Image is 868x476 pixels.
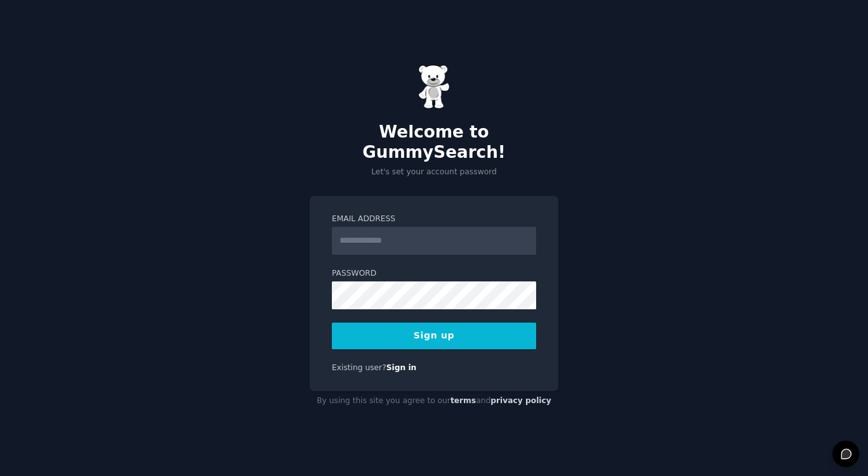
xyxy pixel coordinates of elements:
[332,363,386,372] span: Existing user?
[310,391,558,411] div: By using this site you agree to our and
[332,214,536,225] label: Email Address
[310,122,558,162] h2: Welcome to GummySearch!
[332,268,536,280] label: Password
[490,396,551,405] a: privacy policy
[332,323,536,349] button: Sign up
[450,396,476,405] a: terms
[310,167,558,178] p: Let's set your account password
[386,363,417,372] a: Sign in
[418,65,450,109] img: Gummy Bear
